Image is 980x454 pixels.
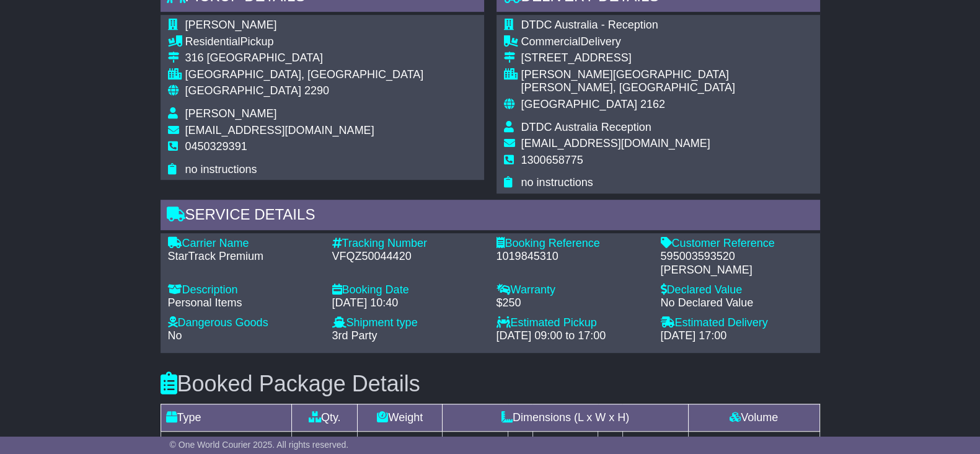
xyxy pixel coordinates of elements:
[521,19,658,31] span: DTDC Australia - Reception
[185,35,424,49] div: Pickup
[304,84,329,97] span: 2290
[185,163,257,176] span: no instructions
[332,296,484,310] div: [DATE] 10:40
[640,98,665,110] span: 2162
[521,51,813,65] div: [STREET_ADDRESS]
[332,250,484,264] div: VFQZ50044420
[661,237,813,251] div: Customer Reference
[521,35,581,48] span: Commercial
[661,296,813,310] div: No Declared Value
[185,124,374,136] span: [EMAIL_ADDRESS][DOMAIN_NAME]
[332,316,484,330] div: Shipment type
[521,137,710,149] span: [EMAIL_ADDRESS][DOMAIN_NAME]
[185,51,424,65] div: 316 [GEOGRAPHIC_DATA]
[521,154,583,166] span: 1300658775
[168,296,320,310] div: Personal Items
[161,372,820,396] h3: Booked Package Details
[185,107,277,120] span: [PERSON_NAME]
[497,283,648,297] div: Warranty
[161,404,292,431] td: Type
[168,283,320,297] div: Description
[661,316,813,330] div: Estimated Delivery
[332,237,484,251] div: Tracking Number
[521,176,593,189] span: no instructions
[661,283,813,297] div: Declared Value
[497,237,648,251] div: Booking Reference
[497,329,648,343] div: [DATE] 09:00 to 17:00
[332,329,377,342] span: 3rd Party
[521,121,651,133] span: DTDC Australia Reception
[185,84,301,97] span: [GEOGRAPHIC_DATA]
[185,140,247,153] span: 0450329391
[497,250,648,264] div: 1019845310
[168,329,182,342] span: No
[443,404,688,431] td: Dimensions (L x W x H)
[661,329,813,343] div: [DATE] 17:00
[185,35,241,48] span: Residential
[332,283,484,297] div: Booking Date
[168,250,320,264] div: StarTrack Premium
[521,68,813,95] div: [PERSON_NAME][GEOGRAPHIC_DATA][PERSON_NAME], [GEOGRAPHIC_DATA]
[161,200,820,233] div: Service Details
[688,404,819,431] td: Volume
[292,404,358,431] td: Qty.
[170,440,349,450] span: © One World Courier 2025. All rights reserved.
[661,250,813,277] div: 595003593520 [PERSON_NAME]
[185,19,277,31] span: [PERSON_NAME]
[521,98,637,110] span: [GEOGRAPHIC_DATA]
[168,237,320,251] div: Carrier Name
[358,404,443,431] td: Weight
[497,316,648,330] div: Estimated Pickup
[168,316,320,330] div: Dangerous Goods
[497,296,648,310] div: $250
[521,35,813,49] div: Delivery
[185,68,424,82] div: [GEOGRAPHIC_DATA], [GEOGRAPHIC_DATA]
